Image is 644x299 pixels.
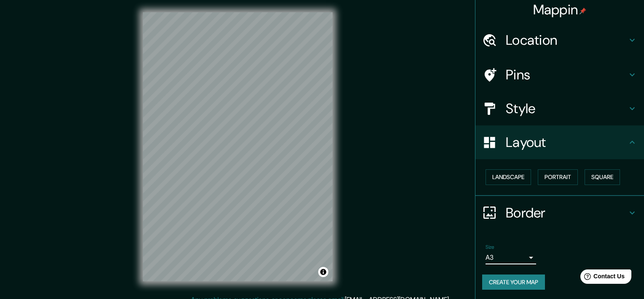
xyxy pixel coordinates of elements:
h4: Mappin [533,1,587,18]
iframe: Help widget launcher [569,266,635,290]
div: Style [475,92,644,125]
button: Portrait [538,169,578,185]
canvas: Map [143,12,333,281]
img: pin-icon.png [580,8,586,14]
div: Pins [475,58,644,92]
h4: Pins [506,66,627,83]
h4: Border [506,204,627,221]
h4: Style [506,100,627,117]
h4: Location [506,32,627,49]
button: Create your map [482,275,545,290]
div: Layout [475,125,644,159]
div: Location [475,23,644,57]
div: Border [475,196,644,230]
h4: Layout [506,134,627,151]
label: Size [486,243,494,250]
div: A3 [486,251,536,264]
button: Square [585,169,620,185]
button: Landscape [486,169,531,185]
button: Toggle attribution [318,267,328,277]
